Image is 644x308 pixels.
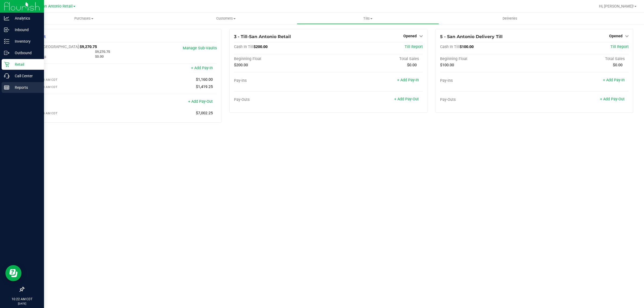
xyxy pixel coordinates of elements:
span: Cash In [GEOGRAPHIC_DATA]: [28,45,80,49]
span: TX San Antonio Retail [34,4,73,9]
span: 5 - San Antonio Delivery Till [440,34,503,39]
span: $0.00 [95,54,104,58]
a: + Add Pay-In [603,78,625,82]
a: + Add Pay-Out [188,99,213,104]
p: Retail [9,61,42,68]
span: Customers [155,16,297,21]
span: Opened [403,34,417,38]
inline-svg: Inventory [4,39,9,44]
inline-svg: Analytics [4,16,9,21]
p: Analytics [9,15,42,21]
a: Tills [297,13,439,24]
div: Pay-Outs [234,97,328,102]
p: 10:22 AM CDT [2,297,42,302]
div: Pay-Outs [440,97,535,102]
span: $9,270.75 [80,45,97,49]
span: $200.00 [254,45,268,49]
div: Pay-Outs [28,100,123,105]
span: $7,002.25 [196,111,213,115]
span: $200.00 [234,63,248,67]
a: Manage Sub-Vaults [183,46,217,50]
a: + Add Pay-Out [600,97,625,101]
span: $9,270.75 [95,50,110,54]
p: [DATE] [2,302,42,306]
span: Purchases [13,16,155,21]
p: Outbound [9,50,42,56]
inline-svg: Inbound [4,27,9,32]
span: Cash In Till [440,45,460,49]
a: + Add Pay-Out [394,97,419,101]
a: Purchases [13,13,155,24]
div: Total Sales [328,57,423,61]
a: + Add Pay-In [397,78,419,82]
inline-svg: Retail [4,62,9,67]
div: Total Sales [534,57,629,61]
span: Deliveries [495,16,525,21]
span: $1,160.00 [196,77,213,82]
p: Inventory [9,38,42,45]
a: + Add Pay-In [191,66,213,70]
span: $0.00 [613,63,623,67]
p: Reports [9,84,42,91]
span: Opened [609,34,623,38]
a: Till Report [610,45,629,49]
div: Beginning Float [440,57,535,61]
p: Call Center [9,73,42,79]
span: $0.00 [407,63,417,67]
span: $1,419.25 [196,85,213,89]
inline-svg: Call Center [4,73,9,79]
span: Hi, [PERSON_NAME]! [599,4,634,8]
span: $100.00 [460,45,474,49]
div: Pay-Ins [440,78,535,83]
inline-svg: Outbound [4,50,9,56]
span: Tills [297,16,438,21]
span: Cash In Till [234,45,254,49]
p: Inbound [9,27,42,33]
span: $100.00 [440,63,454,67]
a: Deliveries [439,13,581,24]
a: Customers [155,13,297,24]
span: 3 - Till-San Antonio Retail [234,34,291,39]
div: Pay-Ins [234,78,328,83]
div: Pay-Ins [28,66,123,71]
iframe: Resource center [5,265,21,281]
div: Beginning Float [234,57,328,61]
inline-svg: Reports [4,85,9,90]
a: Till Report [405,45,423,49]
